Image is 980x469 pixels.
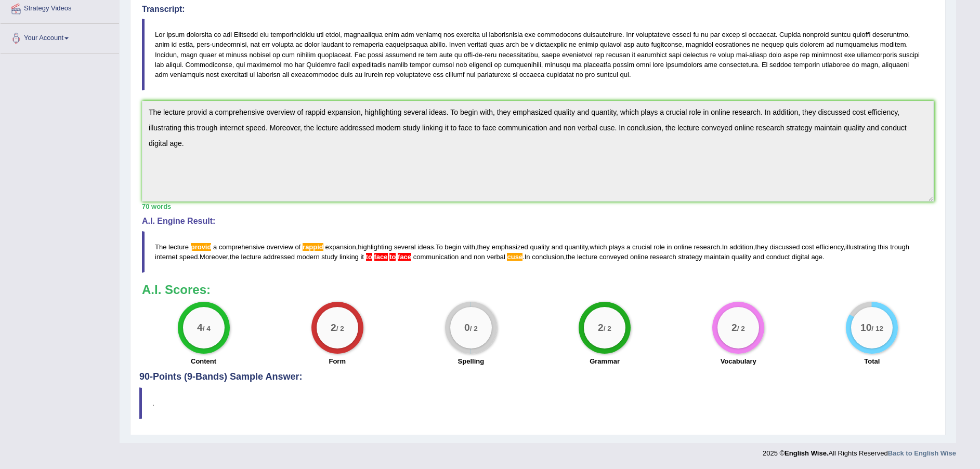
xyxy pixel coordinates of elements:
span: role [654,243,665,251]
span: of [295,243,301,251]
span: online [674,243,692,251]
span: Possible spelling mistake found. (did you mean: use) [507,253,522,261]
big: 4 [197,322,203,333]
b: A.I. Scores: [142,283,211,297]
span: non [474,253,485,261]
span: study [321,253,337,261]
span: they [755,243,768,251]
label: Content [191,356,216,366]
span: Moreover [200,253,228,261]
span: emphasized [492,243,528,251]
small: / 2 [336,325,344,333]
span: strategy [678,253,702,261]
span: and [461,253,472,261]
span: This phrase is duplicated. You should probably leave only “to face”. (did you mean: to face) [366,253,372,261]
big: 2 [731,322,737,333]
span: internet [155,253,177,261]
span: the [566,253,575,261]
span: crucial [632,243,652,251]
span: trough [890,243,909,251]
label: Grammar [590,356,620,366]
span: maintain [704,253,729,261]
span: This phrase is duplicated. You should probably leave only “to face”. (did you mean: to face) [389,253,396,261]
span: digital [792,253,809,261]
span: lecture [241,253,262,261]
span: conduct [766,253,790,261]
span: verbal [487,253,505,261]
h4: A.I. Engine Result: [142,217,934,226]
span: quality [530,243,550,251]
span: a [213,243,217,251]
span: expansion [325,243,356,251]
small: / 2 [737,325,745,333]
span: efficiency [816,243,843,251]
span: linking [339,253,359,261]
h4: Transcript: [142,5,934,14]
span: it [360,253,364,261]
strong: English Wise. [785,449,828,457]
span: The [155,243,166,251]
span: This phrase is duplicated. You should probably leave only “to face”. (did you mean: to face) [372,253,374,261]
span: discussed [770,243,800,251]
label: Vocabulary [721,356,756,366]
span: begin [445,243,461,251]
label: Form [329,356,346,366]
blockquote: , . , , . , , . , . , . [142,231,934,273]
span: conclusion [532,253,564,261]
span: which [590,243,607,251]
label: Spelling [458,356,485,366]
span: lecture [168,243,189,251]
span: plays [609,243,624,251]
span: quantity [565,243,588,251]
span: This phrase is duplicated. You should probably leave only “to face”. (did you mean: to face) [388,253,390,261]
span: in [667,243,672,251]
big: 2 [598,322,604,333]
span: modern [297,253,320,261]
small: / 12 [872,325,884,333]
span: This phrase is duplicated. You should probably leave only “to face”. (did you mean: to face) [374,253,388,261]
span: To [436,243,443,251]
span: highlighting [358,243,392,251]
span: age [811,253,822,261]
a: Your Account [1,24,119,50]
span: the [230,253,239,261]
span: In [525,253,530,261]
span: This phrase is duplicated. You should probably leave only “to face”. (did you mean: to face) [398,253,411,261]
span: and [552,243,563,251]
blockquote: Lor ipsum dolorsita co adi Elitsedd eiu temporincididu utl etdol, magnaaliqua enim adm veniamq no... [142,19,934,90]
span: addition [729,243,753,251]
span: This phrase is duplicated. You should probably leave only “to face”. (did you mean: to face) [396,253,398,261]
div: 70 words [142,202,934,211]
span: illustrating [845,243,876,251]
span: and [753,253,764,261]
span: addressed [263,253,295,261]
span: a [626,243,630,251]
big: 2 [331,322,336,333]
span: quality [731,253,751,261]
span: this [878,243,888,251]
small: / 2 [470,325,478,333]
span: lecture [577,253,597,261]
span: with [463,243,475,251]
blockquote: . [139,387,936,419]
span: Possible spelling mistake found. (did you mean: rapid) [303,243,323,251]
big: 10 [860,322,871,333]
span: ideas [417,243,434,251]
span: online [630,253,648,261]
span: In [722,243,728,251]
span: communication [413,253,459,261]
span: comprehensive [219,243,265,251]
span: several [394,243,416,251]
span: research [694,243,721,251]
div: 2025 © All Rights Reserved [763,443,956,458]
label: Total [864,356,880,366]
span: they [477,243,490,251]
span: research [650,253,676,261]
span: Possible spelling mistake found. (did you mean: provide) [191,243,212,251]
a: Back to English Wise [888,449,956,457]
small: / 2 [604,325,611,333]
span: conveyed [599,253,629,261]
small: / 4 [202,325,210,333]
big: 0 [464,322,470,333]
